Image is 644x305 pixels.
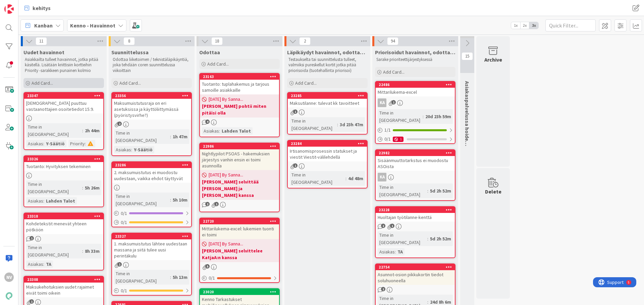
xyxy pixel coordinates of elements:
[209,96,243,103] span: [DATE] By Sanna...
[345,175,346,182] span: :
[83,184,101,192] div: 5h 26m
[24,156,103,171] div: 23326Tuotanto: Hyvityksen tekeminen
[85,140,86,147] span: :
[24,219,103,234] div: Kohdetekstit menevät yhteen pötköön
[83,247,101,255] div: 8h 33m
[375,81,455,144] a: 22486Mittarilukema-excelKATime in [GEOGRAPHIC_DATA]:20d 23h 59m1/10/11
[396,248,405,255] div: TA
[288,147,367,161] div: Irtisanomisprosessin statukset ja viestit Viestit-välilehdellä
[376,264,455,285] div: 22754Asunnot-osion pikkukortin tiedot soluhuoneella
[203,74,279,79] div: 23163
[378,109,423,124] div: Time in [GEOGRAPHIC_DATA]
[112,218,191,227] div: 0/1
[171,196,189,204] div: 5h 10m
[529,22,538,29] span: 3x
[376,150,455,156] div: 22982
[428,235,453,242] div: 5d 2h 52m
[376,156,455,171] div: Sisäänmuuttotarkstus ei muodostu ASOista
[205,264,210,269] span: 5
[384,136,391,143] span: 0 / 1
[44,140,66,147] div: Y-Säätiö
[288,57,366,73] p: Testaukselta tai suunnittelusta tulleet, valmiiksi pureskellut kortit jotka pitää priorisoida (tu...
[24,277,103,283] div: 23308
[427,187,428,195] span: :
[205,120,210,124] span: 4
[376,82,455,96] div: 22486Mittarilukema-excel
[209,275,215,282] span: 0 / 1
[200,289,279,295] div: 23020
[111,49,149,56] span: Suunnittelussa
[121,219,127,226] span: 0 / 1
[464,81,471,157] span: Asiakaspalvelussa hoidettavat
[131,146,132,153] span: :
[24,93,103,99] div: 23347
[112,93,191,99] div: 23356
[383,69,405,75] span: Add Card...
[114,270,170,285] div: Time in [GEOGRAPHIC_DATA]
[82,184,83,192] span: :
[376,126,455,134] div: 1/1
[26,180,82,195] div: Time in [GEOGRAPHIC_DATA]
[26,260,43,268] div: Asiakas
[112,99,191,120] div: Maksumuistutusraja on eri asetuksissa ja käyttöliittymässä (pyöristysvirhe?)
[44,260,53,268] div: TA
[112,168,191,183] div: 2. maksumuistutus ei muodostu uudestaan, vaikka ehdot täyttyvät
[393,137,404,142] div: 1
[111,161,192,227] a: 232862. maksumuistutus ei muodostu uudestaan, vaikka ehdot täyttyvätTime in [GEOGRAPHIC_DATA]:5h ...
[376,270,455,285] div: Asunnot-osion pikkukortin tiedot soluhuoneella
[381,224,385,228] span: 2
[23,49,64,56] span: Uudet havainnot
[337,121,338,128] span: :
[24,283,103,297] div: Maksukehotuksien uudet rajaimet eivät toimi oikein
[387,37,398,45] span: 94
[119,80,141,86] span: Add Card...
[68,140,85,147] div: Priority
[346,175,365,182] div: 4d 48m
[384,127,391,134] span: 1 / 1
[203,290,279,294] div: 23020
[211,37,223,45] span: 18
[391,100,396,104] span: 1
[112,162,191,183] div: 232862. maksumuistutus ei muodostu uudestaan, vaikka ehdot täyttyvät
[199,143,280,212] a: 22986Nightlypilot PSOAS - hakemuksien järjestys vanhin ensin ei toimi asunnoilla[DATE] By Sanna.....
[43,140,44,147] span: :
[121,287,127,294] span: 0 / 1
[23,155,104,207] a: 23326Tuotanto: Hyvityksen tekeminenTime in [GEOGRAPHIC_DATA]:5h 26mAsiakas:Lahden Talot
[290,117,337,132] div: Time in [GEOGRAPHIC_DATA]
[378,183,427,198] div: Time in [GEOGRAPHIC_DATA]
[200,149,279,170] div: Nightlypilot PSOAS - hakemuksien järjestys vanhin ensin ei toimi asunnoilla
[200,274,279,282] div: 0/1
[111,92,192,156] a: 23356Maksumuistutusraja on eri asetuksissa ja käyttöliittymässä (pyöristysvirhe?)Time in [GEOGRAP...
[112,239,191,260] div: 1. maksumuistutus lähtee uudestaan massana ja siitä tulee uusi perintäkulu
[171,133,189,140] div: 1h 47m
[220,127,253,135] div: Lahden Talot
[23,213,104,271] a: 23318Kohdetekstit menevät yhteen pötköönTime in [GEOGRAPHIC_DATA]:8h 33mAsiakas:TA
[27,214,103,219] div: 23318
[288,93,367,107] div: 23285Maksutilanne: tulevat kk tavoitteet
[36,37,47,45] span: 11
[32,80,53,86] span: Add Card...
[381,287,385,291] span: 2
[114,129,170,144] div: Time in [GEOGRAPHIC_DATA]
[200,74,279,94] div: 23163Tuotanto: tuplahakemus ja tarjous samoille asiakkaille
[209,240,243,247] span: [DATE] By Sanna...
[545,19,596,31] input: Quick Filter...
[203,219,279,224] div: 22720
[214,202,219,206] span: 1
[200,218,279,239] div: 22720Mittarilukema-excel: lukemien tuonti ei toimi
[291,141,367,146] div: 23284
[291,93,367,98] div: 23285
[112,93,191,120] div: 23356Maksumuistutusraja on eri asetuksissa ja käyttöliittymässä (pyöristysvirhe?)
[34,21,53,29] span: Kanban
[200,143,279,170] div: 22986Nightlypilot PSOAS - hakemuksien järjestys vanhin ensin ei toimi asunnoilla
[112,162,191,168] div: 23286
[288,141,367,161] div: 23284Irtisanomisprosessin statukset ja viestit Viestit-välilehdellä
[290,171,345,186] div: Time in [GEOGRAPHIC_DATA]
[121,210,127,217] span: 0 / 1
[288,93,367,99] div: 23285
[20,2,55,14] a: kehitys
[70,22,115,29] b: Kenno - Havainnot
[199,49,220,56] span: Odottaa
[200,74,279,80] div: 23163
[24,213,103,219] div: 23318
